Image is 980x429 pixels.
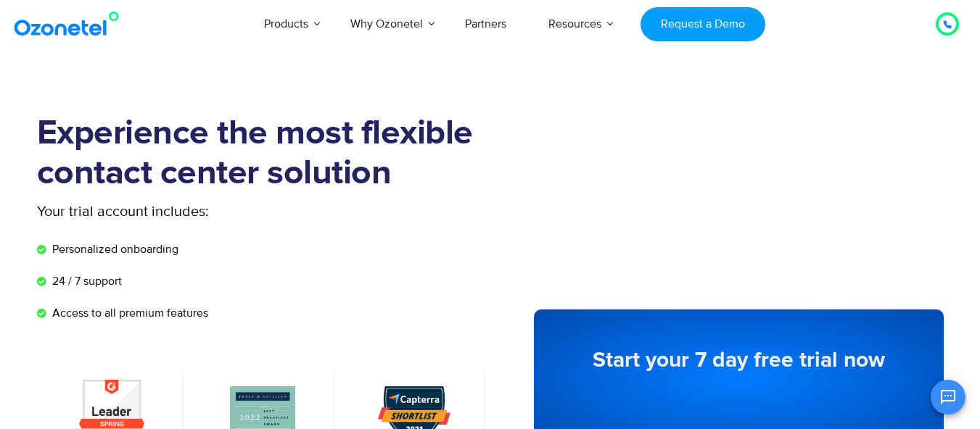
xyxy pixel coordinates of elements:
span: 24 / 7 support [49,272,122,290]
h5: Start your 7 day free trial now [563,349,915,371]
button: Open chat [931,380,965,415]
span: Access to all premium features [49,304,208,322]
h1: Experience the most flexible contact center solution [37,114,490,193]
span: Personalized onboarding [49,241,178,258]
p: Your trial account includes: [37,201,382,222]
a: Request a Demo [641,7,765,41]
